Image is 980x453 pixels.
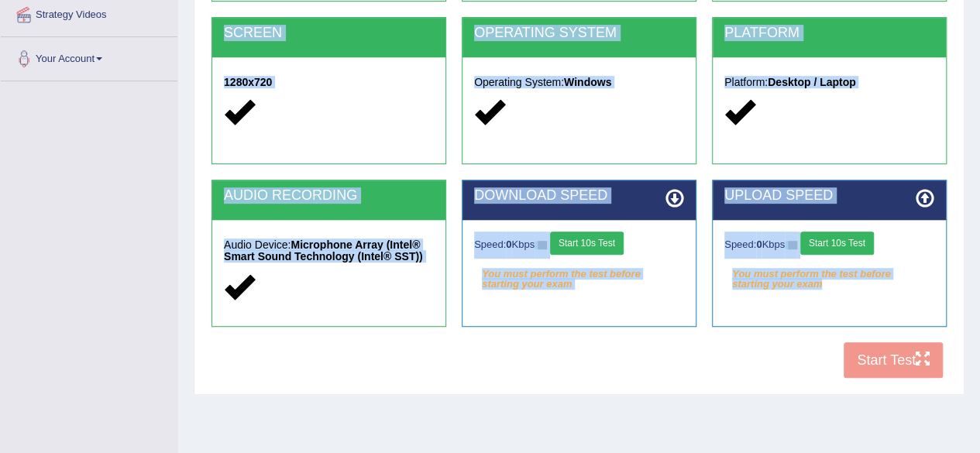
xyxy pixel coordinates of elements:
[224,239,423,263] strong: Microphone Array (Intel® Smart Sound Technology (Intel® SST))
[535,241,547,249] img: ajax-loader-fb-connection.gif
[474,263,684,286] em: You must perform the test before starting your exam
[724,188,934,204] h2: UPLOAD SPEED
[1,37,177,76] a: Your Account
[474,26,684,41] h2: OPERATING SYSTEM
[756,239,762,250] strong: 0
[724,26,934,41] h2: PLATFORM
[224,188,434,204] h2: AUDIO RECORDING
[724,77,934,88] h5: Platform:
[224,239,434,263] h5: Audio Device:
[785,241,797,249] img: ajax-loader-fb-connection.gif
[224,76,272,88] strong: 1280x720
[768,76,856,88] strong: Desktop / Laptop
[564,76,611,88] strong: Windows
[550,232,624,255] button: Start 10s Test
[224,26,434,41] h2: SCREEN
[724,263,934,286] em: You must perform the test before starting your exam
[474,232,684,259] div: Speed: Kbps
[506,239,511,250] strong: 0
[724,232,934,259] div: Speed: Kbps
[800,232,874,255] button: Start 10s Test
[474,188,684,204] h2: DOWNLOAD SPEED
[474,77,684,88] h5: Operating System:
